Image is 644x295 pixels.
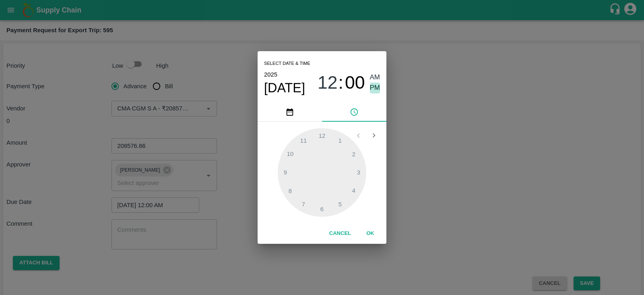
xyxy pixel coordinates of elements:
span: Select date & time [264,58,310,70]
button: 2025 [264,69,277,80]
button: 12 [318,72,338,93]
button: pick date [258,102,322,122]
button: Open next view [366,128,382,143]
button: OK [357,226,383,241]
span: 12 [318,72,338,93]
button: [DATE] [264,80,305,96]
button: pick time [322,102,386,122]
button: PM [370,83,380,93]
button: 00 [345,72,365,93]
button: AM [370,72,380,83]
span: : [339,72,343,93]
button: Cancel [326,226,354,241]
span: 00 [345,72,365,93]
